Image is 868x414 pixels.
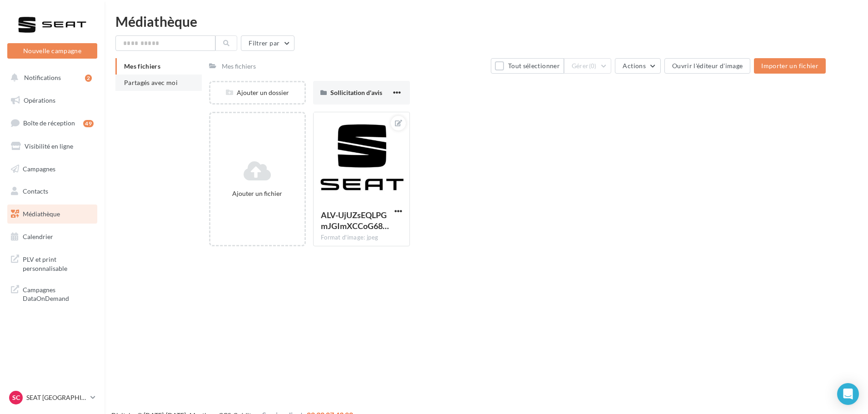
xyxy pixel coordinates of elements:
span: PLV et print personnalisable [23,253,94,273]
span: Partagés avec moi [124,79,178,86]
button: Nouvelle campagne [7,43,97,59]
div: Ajouter un dossier [210,88,304,97]
span: Mes fichiers [124,62,160,70]
a: Calendrier [5,227,99,246]
a: Médiathèque [5,205,99,224]
button: Ouvrir l'éditeur d'image [664,58,750,74]
a: Boîte de réception49 [5,113,99,133]
button: Tout sélectionner [491,58,564,74]
a: Campagnes DataOnDemand [5,280,99,307]
div: Format d'image: jpeg [321,234,402,242]
div: 2 [85,75,92,82]
span: Médiathèque [23,210,60,218]
p: SEAT [GEOGRAPHIC_DATA] [26,393,87,402]
span: Sollicitation d'avis [330,89,382,96]
span: ALV-UjUZsEQLPGmJGImXCCoG682WoEmBjLk3wwLMN3_KWTNxrwGqr022 [321,210,389,231]
span: Actions [623,62,645,70]
a: SC SEAT [GEOGRAPHIC_DATA] [7,389,97,406]
div: 49 [83,120,94,127]
div: Ajouter un fichier [214,189,301,198]
button: Notifications 2 [5,68,95,87]
button: Filtrer par [241,35,294,51]
span: SC [12,393,20,402]
span: Visibilité en ligne [25,142,73,150]
span: Boîte de réception [23,119,75,127]
a: Visibilité en ligne [5,137,99,156]
button: Importer un fichier [754,58,826,74]
span: Opérations [24,96,55,104]
div: Mes fichiers [222,62,256,71]
a: PLV et print personnalisable [5,249,99,276]
div: Médiathèque [115,15,857,28]
button: Gérer(0) [564,58,612,74]
span: Campagnes DataOnDemand [23,284,94,303]
a: Contacts [5,182,99,201]
span: Importer un fichier [761,62,818,70]
a: Opérations [5,91,99,110]
span: (0) [589,62,597,70]
button: Actions [615,58,660,74]
span: Campagnes [23,165,55,172]
span: Calendrier [23,233,53,240]
a: Campagnes [5,160,99,179]
span: Notifications [24,74,61,81]
div: Open Intercom Messenger [837,383,859,405]
span: Contacts [23,187,48,195]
